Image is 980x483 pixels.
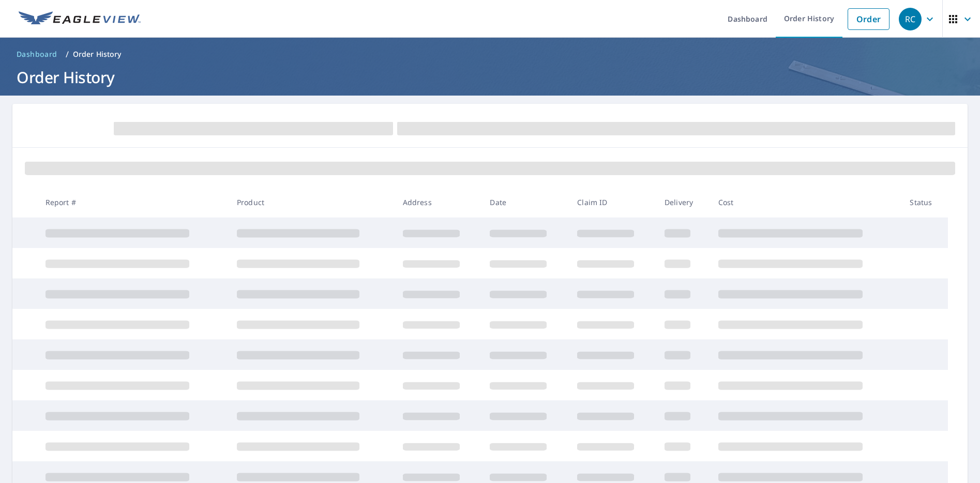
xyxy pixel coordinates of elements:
th: Date [481,187,569,217]
p: Order History [73,49,122,59]
h1: Order History [12,67,968,88]
div: RC [899,8,922,30]
th: Claim ID [569,187,656,217]
img: EV Logo [19,11,141,27]
th: Status [901,187,947,217]
th: Product [229,187,395,217]
li: / [66,48,69,60]
span: Dashboard [17,49,57,59]
th: Report # [37,187,229,217]
a: Order [848,8,889,30]
th: Address [395,187,482,217]
nav: breadcrumb [12,46,968,63]
th: Delivery [656,187,710,217]
th: Cost [710,187,901,217]
a: Dashboard [12,46,62,63]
